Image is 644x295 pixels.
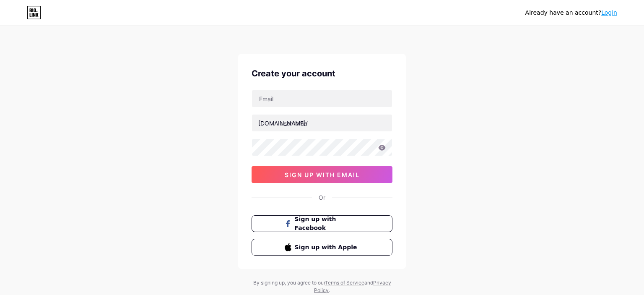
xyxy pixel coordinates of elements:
[285,171,360,178] span: sign up with email
[319,193,325,202] div: Or
[601,9,617,16] a: Login
[252,67,392,80] div: Create your account
[252,215,392,232] button: Sign up with Facebook
[295,215,360,232] span: Sign up with Facebook
[252,166,392,183] button: sign up with email
[525,8,617,17] div: Already have an account?
[252,115,392,131] input: username
[251,279,393,294] div: By signing up, you agree to our and .
[258,119,308,128] div: [DOMAIN_NAME]/
[295,243,360,252] span: Sign up with Apple
[252,90,392,107] input: Email
[252,239,392,256] button: Sign up with Apple
[325,279,364,286] a: Terms of Service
